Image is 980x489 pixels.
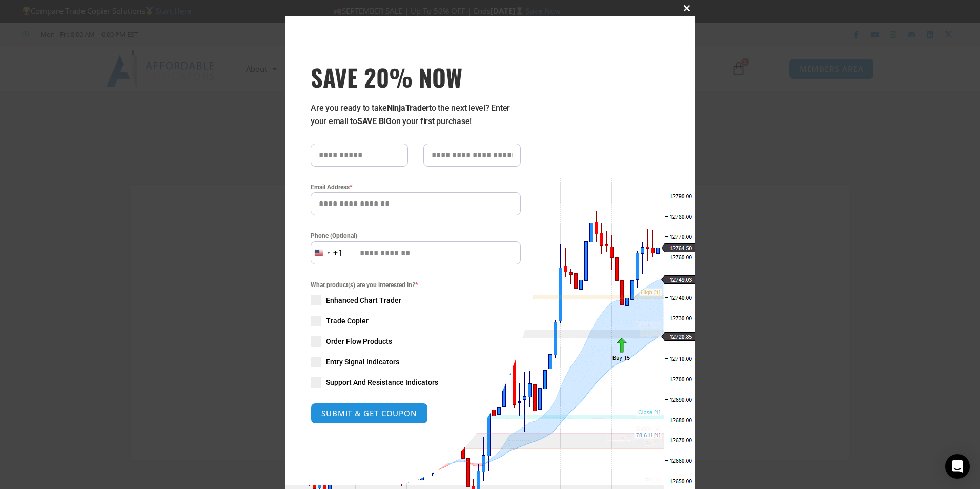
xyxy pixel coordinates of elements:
label: Email Address [311,182,521,192]
span: Trade Copier [326,316,369,326]
strong: SAVE BIG [357,116,392,126]
p: Are you ready to take to the next level? Enter your email to on your first purchase! [311,101,521,128]
span: Enhanced Chart Trader [326,295,401,305]
label: Phone (Optional) [311,231,521,241]
div: +1 [333,247,343,260]
h3: SAVE 20% NOW [311,63,521,91]
div: Open Intercom Messenger [945,454,970,479]
button: SUBMIT & GET COUPON [311,403,428,424]
label: Enhanced Chart Trader [311,295,521,305]
label: Order Flow Products [311,336,521,347]
span: What product(s) are you interested in? [311,280,521,290]
span: Order Flow Products [326,336,392,347]
span: Support And Resistance Indicators [326,377,438,388]
label: Trade Copier [311,316,521,326]
span: Entry Signal Indicators [326,357,399,367]
button: Selected country [311,241,343,264]
label: Support And Resistance Indicators [311,377,521,388]
label: Entry Signal Indicators [311,357,521,367]
strong: NinjaTrader [387,103,429,113]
